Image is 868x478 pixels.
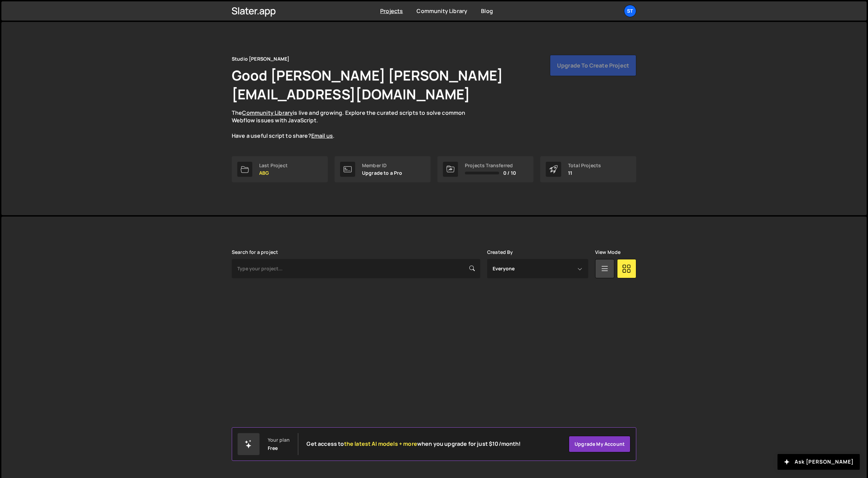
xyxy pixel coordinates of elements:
p: Upgrade to a Pro [362,170,402,176]
button: Ask [PERSON_NAME] [777,454,860,470]
a: Projects [380,7,403,15]
a: Blog [481,7,493,15]
div: Your plan [268,437,290,443]
label: Search for a project [232,249,278,255]
p: ABG [259,170,288,176]
span: 0 / 10 [503,170,516,176]
div: Member ID [362,163,402,168]
div: Free [268,445,278,451]
a: Community Library [242,109,293,117]
h2: Get access to when you upgrade for just $10/month! [306,441,521,447]
p: The is live and growing. Explore the curated scripts to solve common Webflow issues with JavaScri... [232,109,479,140]
label: View Mode [595,249,620,255]
h1: Good [PERSON_NAME] [PERSON_NAME][EMAIL_ADDRESS][DOMAIN_NAME] [232,66,575,103]
input: Type your project... [232,259,480,278]
a: Last Project ABG [232,156,328,182]
div: Projects Transferred [465,163,516,168]
a: Upgrade my account [569,436,630,452]
div: Studio [PERSON_NAME] [232,55,289,63]
a: Email us [311,132,333,139]
div: Total Projects [568,163,601,168]
p: 11 [568,170,601,176]
label: Created By [487,249,513,255]
a: Community Library [417,7,467,15]
span: the latest AI models + more [344,440,417,448]
a: St [624,5,636,17]
div: Last Project [259,163,288,168]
